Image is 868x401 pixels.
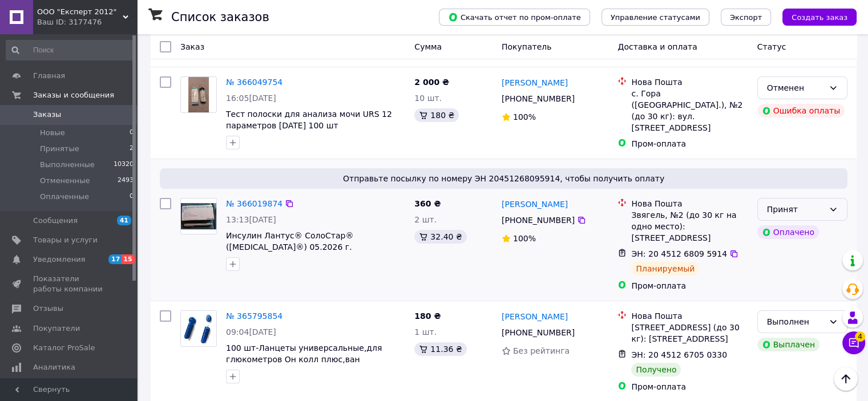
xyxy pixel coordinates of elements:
[842,331,865,354] button: Чат с покупателем4
[226,110,392,130] a: Тест полоски для анализа мочи URS 12 параметров [DATE] 100 шт
[414,230,466,244] div: 32.40 ₴
[631,138,748,149] div: Пром-оплата
[611,13,700,22] span: Управление статусами
[226,215,276,224] span: 13:13[DATE]
[631,76,748,88] div: Нова Пошта
[757,338,819,351] div: Выплачен
[33,303,63,314] span: Отзывы
[33,362,75,372] span: Аналитика
[33,216,78,226] span: Сообщения
[771,12,857,21] a: Создать заказ
[181,311,216,346] img: Фото товару
[33,343,95,353] span: Каталог ProSale
[33,90,114,100] span: Заказы и сообщения
[33,110,61,120] span: Заказы
[40,128,65,138] span: Новые
[414,108,459,122] div: 180 ₴
[414,78,449,87] span: 2 000 ₴
[439,9,590,26] button: Скачать отчет по пром-оплате
[226,231,353,252] a: Инсулин Лантус® СолоСтар® ([MEDICAL_DATA]®) 05.2026 г.
[37,7,123,17] span: ООО "Експерт 2012"
[33,323,80,334] span: Покупатели
[631,310,748,322] div: Нова Пошта
[631,363,681,376] div: Получено
[171,10,269,24] h1: Список заказов
[631,198,748,209] div: Нова Пошта
[767,315,824,328] div: Выполнен
[757,42,786,51] span: Статус
[499,212,577,228] div: [PHONE_NUMBER]
[601,9,709,26] button: Управление статусами
[414,199,441,208] span: 360 ₴
[226,311,282,321] a: № 365795854
[513,346,570,355] span: Без рейтинга
[631,280,748,291] div: Пром-оплата
[721,9,771,26] button: Экспорт
[414,327,437,337] span: 1 шт.
[117,216,131,225] span: 41
[114,160,134,170] span: 10320
[414,215,437,224] span: 2 шт.
[757,104,845,118] div: Ошибка оплаты
[118,176,134,186] span: 2493
[767,82,824,94] div: Отменен
[502,311,568,322] a: [PERSON_NAME]
[834,367,858,391] button: Наверх
[33,235,98,245] span: Товары и услуги
[631,88,748,133] div: с. Гора ([GEOGRAPHIC_DATA].), №2 (до 30 кг): вул. [STREET_ADDRESS]
[502,42,552,51] span: Покупатель
[226,343,382,375] a: 100 шт-Ланцеты универсальные,для глюкометров Он колл плюс,ван тач,бионейм и т.д.
[130,144,134,154] span: 2
[33,254,85,265] span: Уведомления
[414,42,442,51] span: Сумма
[767,203,824,216] div: Принят
[164,173,843,184] span: Отправьте посылку по номеру ЭН 20451268095914, чтобы получить оплату
[180,198,217,234] a: Фото товару
[122,254,135,264] span: 15
[414,94,442,103] span: 10 шт.
[37,17,137,27] div: Ваш ID: 3177476
[40,176,90,186] span: Отмененные
[631,209,748,244] div: Звягель, №2 (до 30 кг на одно место): [STREET_ADDRESS]
[226,78,282,87] a: № 366049754
[414,311,441,321] span: 180 ₴
[180,42,204,51] span: Заказ
[499,91,577,107] div: [PHONE_NUMBER]
[855,330,865,340] span: 4
[757,225,819,239] div: Оплачено
[502,199,568,210] a: [PERSON_NAME]
[414,342,466,356] div: 11.36 ₴
[130,128,134,138] span: 0
[40,192,89,202] span: Оплаченные
[33,274,106,294] span: Показатели работы компании
[6,40,135,60] input: Поиск
[180,310,217,347] a: Фото товару
[730,13,762,22] span: Экспорт
[631,249,727,258] span: ЭН: 20 4512 6809 5914
[631,322,748,345] div: [STREET_ADDRESS] (до 30 кг): [STREET_ADDRESS]
[502,77,568,88] a: [PERSON_NAME]
[631,262,699,276] div: Планируемый
[448,12,581,22] span: Скачать отчет по пром-оплате
[499,325,577,341] div: [PHONE_NUMBER]
[180,76,217,113] a: Фото товару
[226,94,276,103] span: 16:05[DATE]
[130,192,134,202] span: 0
[782,9,857,26] button: Создать заказ
[40,160,95,170] span: Выполненные
[33,71,65,81] span: Главная
[181,203,216,230] img: Фото товару
[792,13,847,22] span: Создать заказ
[40,144,79,154] span: Принятые
[513,234,536,243] span: 100%
[631,381,748,392] div: Пром-оплата
[108,254,122,264] span: 17
[513,112,536,121] span: 100%
[631,350,727,359] span: ЭН: 20 4512 6705 0330
[226,199,282,208] a: № 366019874
[226,327,276,337] span: 09:04[DATE]
[617,42,697,51] span: Доставка и оплата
